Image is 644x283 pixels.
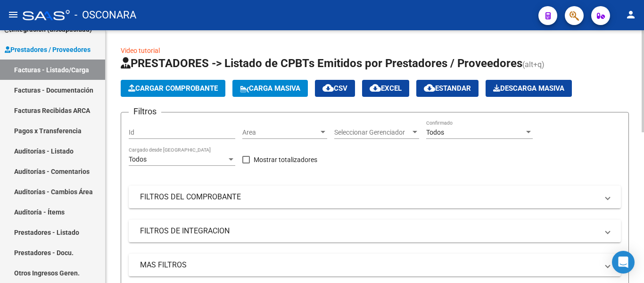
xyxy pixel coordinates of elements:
span: (alt+q) [522,60,545,69]
span: Carga Masiva [240,84,300,93]
span: CSV [322,84,347,93]
app-download-masive: Descarga masiva de comprobantes (adjuntos) [486,80,572,97]
mat-icon: cloud_download [424,82,435,94]
button: Carga Masiva [232,80,308,97]
mat-icon: person [625,9,636,20]
span: - OSCONARA [74,5,136,26]
span: Todos [426,129,444,136]
mat-panel-title: FILTROS DE INTEGRACION [140,226,598,236]
mat-expansion-panel-header: FILTROS DE INTEGRACION [129,220,621,242]
a: Video tutorial [121,47,160,54]
button: EXCEL [362,80,409,97]
button: Estandar [416,80,479,97]
span: Area [242,129,319,137]
mat-expansion-panel-header: MAS FILTROS [129,254,621,276]
mat-panel-title: MAS FILTROS [140,260,598,270]
mat-icon: cloud_download [370,82,381,94]
span: EXCEL [370,84,402,93]
mat-icon: cloud_download [322,82,334,94]
button: Cargar Comprobante [121,80,225,97]
h3: Filtros [129,105,161,118]
span: Mostrar totalizadores [254,154,317,165]
mat-expansion-panel-header: FILTROS DEL COMPROBANTE [129,186,621,208]
button: CSV [315,80,355,97]
button: Descarga Masiva [486,80,572,97]
span: PRESTADORES -> Listado de CPBTs Emitidos por Prestadores / Proveedores [121,57,522,70]
mat-icon: menu [8,9,19,20]
span: Cargar Comprobante [128,84,218,93]
span: Seleccionar Gerenciador [334,129,411,137]
mat-panel-title: FILTROS DEL COMPROBANTE [140,192,598,202]
span: Todos [129,155,147,163]
span: Estandar [424,84,471,93]
div: Open Intercom Messenger [612,251,635,274]
span: Descarga Masiva [493,84,564,93]
span: Prestadores / Proveedores [5,44,91,55]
